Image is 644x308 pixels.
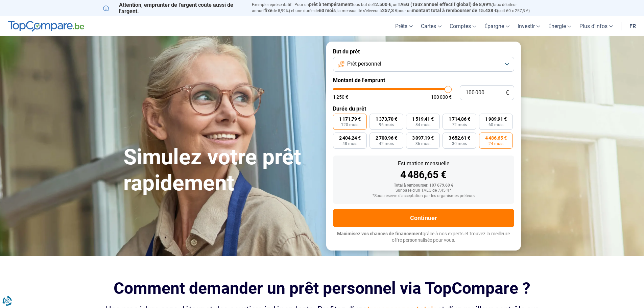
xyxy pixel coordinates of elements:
a: Prêts [391,16,417,36]
h2: Comment demander un prêt personnel via TopCompare ? [103,279,541,298]
span: 12.500 € [373,2,391,7]
span: 84 mois [415,123,430,127]
span: TAEG (Taux annuel effectif global) de 8,99% [398,2,492,7]
span: 1 250 € [333,95,348,99]
button: Prêt personnel [333,57,514,72]
span: € [506,90,509,96]
div: *Sous réserve d'acceptation par les organismes prêteurs [338,194,509,198]
span: 72 mois [452,123,467,127]
span: 60 mois [319,8,336,13]
label: But du prêt [333,48,514,55]
span: montant total à rembourser de 15.438 € [412,8,497,13]
span: 1 519,41 € [412,117,434,121]
img: TopCompare [8,21,84,32]
span: 48 mois [342,142,357,146]
a: Épargne [480,16,514,36]
p: Exemple représentatif : Pour un tous but de , un (taux débiteur annuel de 8,99%) et une durée de ... [252,2,541,14]
a: Plus d'infos [575,16,617,36]
span: 1 989,91 € [485,117,507,121]
span: 36 mois [415,142,430,146]
span: 3 097,19 € [412,136,434,140]
a: fr [625,16,640,36]
span: 42 mois [379,142,394,146]
p: grâce à nos experts et trouvez la meilleure offre personnalisée pour vous. [333,231,514,244]
span: 1 714,86 € [449,117,470,121]
span: 30 mois [452,142,467,146]
div: 4 486,65 € [338,170,509,180]
span: Prêt personnel [347,60,381,68]
a: Comptes [446,16,480,36]
a: Investir [514,16,544,36]
span: fixe [264,8,272,13]
span: 100 000 € [431,95,452,99]
span: 24 mois [488,142,503,146]
div: Estimation mensuelle [338,161,509,166]
div: Sur base d'un TAEG de 7,45 %* [338,188,509,193]
span: 257,3 € [382,8,398,13]
span: 2 700,96 € [376,136,397,140]
a: Énergie [544,16,575,36]
span: 60 mois [488,123,503,127]
a: Cartes [417,16,446,36]
p: Attention, emprunter de l'argent coûte aussi de l'argent. [103,2,244,15]
span: Maximisez vos chances de financement [337,231,423,236]
span: 1 171,79 € [339,117,361,121]
span: 3 652,61 € [449,136,470,140]
div: Total à rembourser: 107 679,60 € [338,183,509,188]
span: 4 486,65 € [485,136,507,140]
button: Continuer [333,209,514,227]
label: Durée du prêt [333,105,514,112]
span: 1 373,70 € [376,117,397,121]
span: 120 mois [341,123,358,127]
span: prêt à tempérament [309,2,352,7]
span: 2 404,24 € [339,136,361,140]
h1: Simulez votre prêt rapidement [123,144,318,196]
label: Montant de l'emprunt [333,77,514,84]
span: 96 mois [379,123,394,127]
